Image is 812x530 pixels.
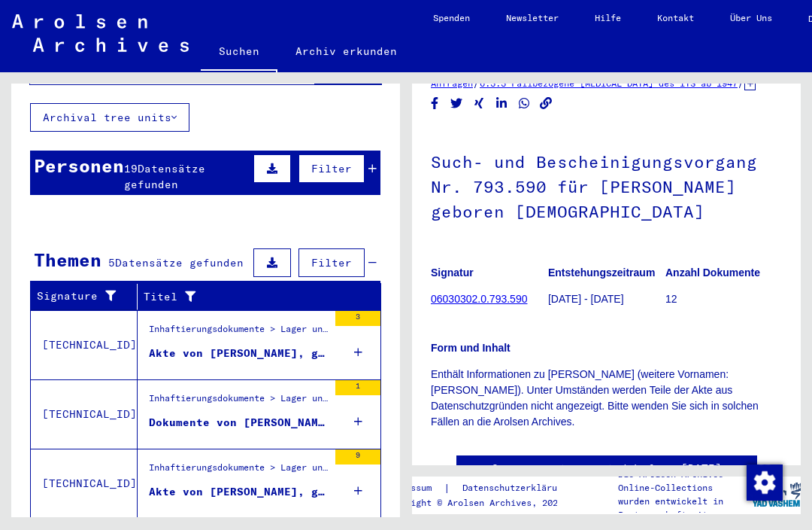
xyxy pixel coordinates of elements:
a: 6.3.3 Fallbezogene [MEDICAL_DATA] des ITS ab 1947 [480,78,738,89]
button: Filter [298,248,365,277]
button: Share on LinkedIn [494,94,510,113]
img: Arolsen_neg.svg [12,14,189,52]
span: Filter [311,162,352,175]
div: | [384,480,586,496]
p: Enthält Informationen zu [PERSON_NAME] (weitere Vornamen: [PERSON_NAME]). Unter Umständen werden ... [431,367,782,430]
div: Inhaftierungsdokumente > Lager und Ghettos > Konzentrationslager [GEOGRAPHIC_DATA] > Individuelle... [149,461,328,482]
div: Signature [37,285,141,309]
div: Akte von [PERSON_NAME], geboren am [DEMOGRAPHIC_DATA] [149,484,328,500]
img: Zustimmung ändern [747,465,783,501]
h1: Such- und Bescheinigungsvorgang Nr. 793.590 für [PERSON_NAME] geboren [DEMOGRAPHIC_DATA] [431,127,782,243]
a: Datenschutzerklärung [450,480,586,496]
a: Suchen [201,33,277,72]
b: Anzahl Dokumente [665,267,760,279]
button: Share on WhatsApp [517,94,532,113]
div: Inhaftierungsdokumente > Lager und Ghettos > Konzentrationslager [GEOGRAPHIC_DATA] > Individuelle... [149,391,328,413]
span: 19 [124,162,138,175]
span: Datensätze gefunden [124,162,205,191]
p: wurden entwickelt in Partnerschaft mit [618,495,752,522]
div: Inhaftierungsdokumente > Lager und Ghettos > Konzentrationslager Mittelbau ([GEOGRAPHIC_DATA]) > ... [149,322,328,343]
button: Copy link [538,94,554,113]
a: 06030302.0.793.590 [431,293,527,305]
p: [DATE] - [DATE] [548,291,665,307]
b: Form und Inhalt [431,342,511,354]
td: [TECHNICAL_ID] [31,449,138,518]
div: Signature [37,288,126,304]
div: Dokumente von [PERSON_NAME], geboren am [DEMOGRAPHIC_DATA] [149,415,328,431]
span: Filter [311,256,352,270]
b: Signatur [431,267,474,279]
a: Impressum [384,480,444,496]
div: Zustimmung ändern [746,464,782,500]
p: 12 [665,291,782,307]
div: Akte von [PERSON_NAME], geboren am [DEMOGRAPHIC_DATA] [149,346,328,361]
div: Titel [144,285,366,309]
button: Share on Facebook [427,94,443,113]
a: Archiv erkunden [277,33,415,69]
div: Titel [144,289,351,305]
a: See comments created before [DATE] [492,461,722,477]
div: Personen [34,152,124,179]
b: Entstehungszeitraum [548,267,655,279]
button: Share on Xing [471,94,487,113]
p: Die Arolsen Archives Online-Collections [618,468,752,495]
button: Filter [298,154,365,183]
p: Copyright © Arolsen Archives, 2021 [384,496,586,510]
button: Archival tree units [30,103,189,132]
button: Share on Twitter [449,94,465,113]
